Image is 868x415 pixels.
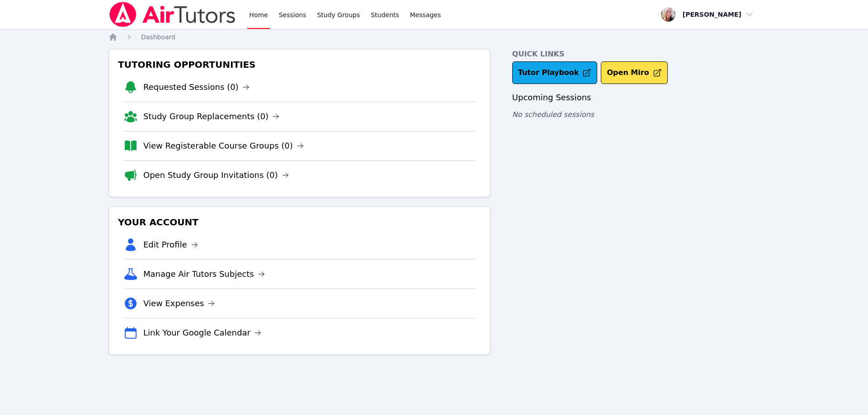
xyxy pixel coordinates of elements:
[512,61,598,84] a: Tutor Playbook
[601,61,667,84] button: Open Miro
[143,326,261,339] a: Link Your Google Calendar
[410,10,441,19] span: Messages
[143,169,289,182] a: Open Study Group Invitations (0)
[108,33,759,42] nav: Breadcrumb
[143,81,250,93] a: Requested Sessions (0)
[141,33,175,42] a: Dashboard
[116,214,483,230] h3: Your Account
[512,110,594,119] span: No scheduled sessions
[108,2,236,27] img: Air Tutors
[143,110,279,123] a: Study Group Replacements (0)
[512,49,759,60] h4: Quick Links
[116,56,483,73] h3: Tutoring Opportunities
[512,91,759,104] h3: Upcoming Sessions
[143,268,265,280] a: Manage Air Tutors Subjects
[143,238,198,251] a: Edit Profile
[143,297,215,310] a: View Expenses
[143,140,304,152] a: View Registerable Course Groups (0)
[141,33,175,41] span: Dashboard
